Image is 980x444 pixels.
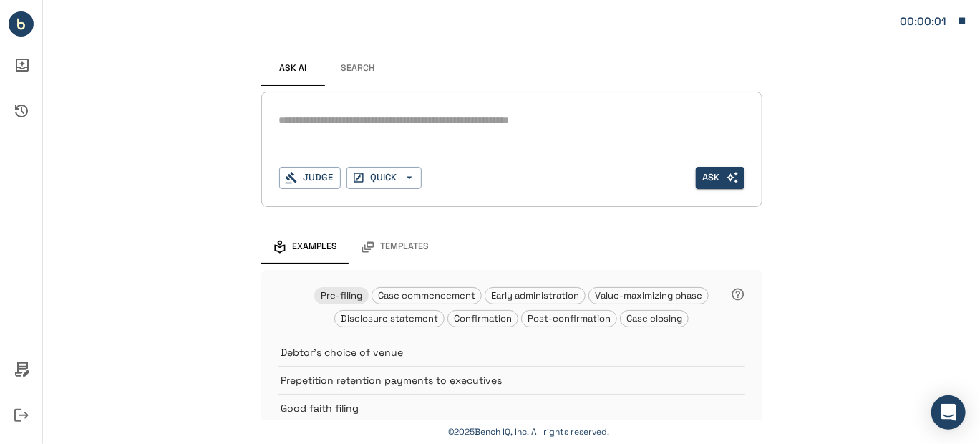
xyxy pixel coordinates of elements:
[326,52,390,86] button: Search
[281,345,709,359] p: Debtor's choice of venue
[314,287,369,304] div: Pre-filing
[696,167,744,189] button: Ask
[372,289,481,301] span: Case commencement
[278,394,745,422] div: Good faith filing
[278,366,745,394] div: Prepetition retention payments to executives
[588,287,709,304] div: Value-maximizing phase
[521,310,617,327] div: Post-confirmation
[931,395,966,430] div: Open Intercom Messenger
[335,312,444,324] span: Disclosure statement
[900,12,950,31] div: Matter: 080529-1026
[447,310,518,327] div: Confirmation
[620,310,689,327] div: Case closing
[448,312,518,324] span: Confirmation
[372,287,482,304] div: Case commencement
[346,167,422,189] button: QUICK
[261,230,762,264] div: examples and templates tabs
[281,373,709,387] p: Prepetition retention payments to executives
[696,167,744,189] span: Enter search text
[280,63,307,74] span: Ask AI
[589,289,708,301] span: Value-maximizing phase
[315,289,368,301] span: Pre-filing
[485,289,585,301] span: Early administration
[485,287,586,304] div: Early administration
[893,6,974,36] button: Matter: 080529-1026
[522,312,616,324] span: Post-confirmation
[381,241,430,253] span: Templates
[281,401,709,415] p: Good faith filing
[279,167,341,189] button: Judge
[293,241,338,253] span: Examples
[278,339,745,366] div: Debtor's choice of venue
[621,312,688,324] span: Case closing
[334,310,445,327] div: Disclosure statement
